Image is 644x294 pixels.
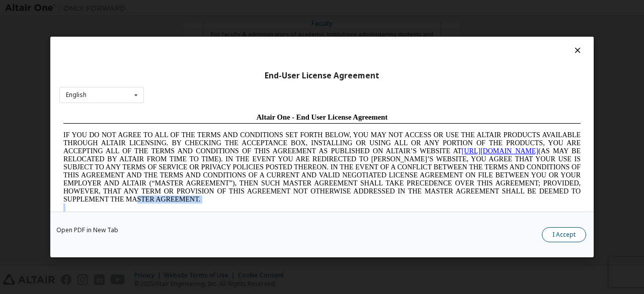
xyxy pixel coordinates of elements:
[4,22,521,94] span: IF YOU DO NOT AGREE TO ALL OF THE TERMS AND CONDITIONS SET FORTH BELOW, YOU MAY NOT ACCESS OR USE...
[56,227,118,233] a: Open PDF in New Tab
[66,92,87,98] div: English
[403,38,479,46] a: [URL][DOMAIN_NAME]
[59,71,585,81] div: End-User License Agreement
[197,4,329,12] span: Altair One - End User License Agreement
[542,227,586,242] button: I Accept
[4,103,521,174] span: Lore Ipsumd Sit Ame Cons Adipisc Elitseddo (“Eiusmodte”) in utlabor Etdolo Magnaaliqua Eni. (“Adm...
